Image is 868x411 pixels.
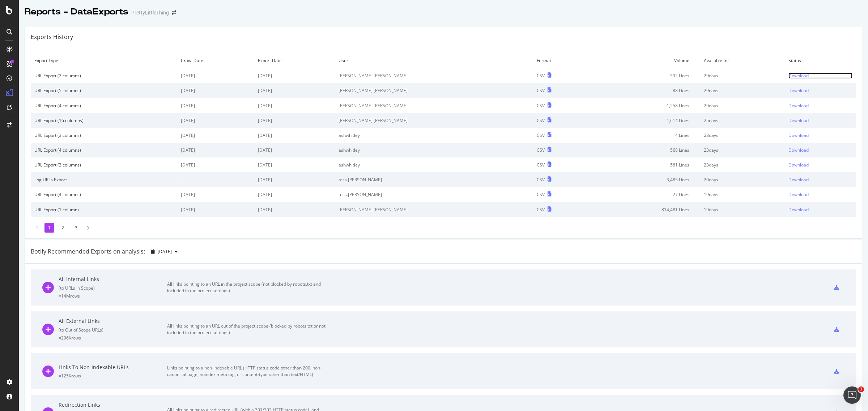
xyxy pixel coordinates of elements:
td: [DATE] [254,143,335,157]
td: [DATE] [254,113,335,128]
div: Log URLs Export [34,177,174,183]
div: All Internal Links [59,276,167,283]
div: CSV [537,117,545,124]
div: All links pointing to an URL in the project scope (not blocked by robots.txt and included in the ... [167,281,330,294]
td: [DATE] [177,83,254,98]
div: Download [788,147,809,153]
div: arrow-right-arrow-left [172,10,176,15]
td: Volume [590,53,700,68]
div: CSV [537,191,545,198]
td: [DATE] [254,157,335,172]
td: 23 days [700,143,785,157]
td: Crawl Date [177,53,254,68]
div: csv-export [834,327,839,332]
div: ( to URLs in Scope ) [59,285,167,291]
a: Download [788,132,852,138]
td: [DATE] [177,113,254,128]
button: [DATE] [148,246,180,258]
div: CSV [537,147,545,153]
div: All External Links [59,317,167,325]
td: [DATE] [254,202,335,217]
td: 592 Lines [590,68,700,83]
div: URL Export (1 column) [34,207,174,213]
td: [DATE] [177,157,254,172]
td: [PERSON_NAME].[PERSON_NAME] [335,68,533,83]
td: [DATE] [177,143,254,157]
td: 23 days [700,157,785,172]
div: CSV [537,177,545,183]
a: Download [788,87,852,94]
div: Download [788,162,809,168]
div: URL Export (3 columns) [34,132,174,138]
td: 4 Lines [590,128,700,143]
a: Download [788,117,852,124]
td: tess.[PERSON_NAME] [335,187,533,202]
td: ashwhitley [335,157,533,172]
td: [DATE] [177,128,254,143]
div: Download [788,132,809,138]
div: = 14M rows [59,293,167,299]
div: CSV [537,132,545,138]
div: URL Export (5 columns) [34,87,174,94]
div: PrettyLittleThing [131,9,169,16]
a: Download [788,177,852,183]
td: [DATE] [177,98,254,113]
td: User [335,53,533,68]
div: Exports History [31,33,73,41]
div: ( to Out of Scope URLs ) [59,327,167,333]
div: = 125K rows [59,373,167,379]
td: [DATE] [254,68,335,83]
td: [PERSON_NAME].[PERSON_NAME] [335,83,533,98]
a: Download [788,103,852,109]
td: - [177,172,254,187]
td: [DATE] [254,98,335,113]
div: = 296K rows [59,335,167,341]
td: 561 Lines [590,157,700,172]
div: CSV [537,73,545,79]
td: 568 Lines [590,143,700,157]
td: 27 Lines [590,187,700,202]
li: 1 [44,223,54,233]
div: Download [788,207,809,213]
td: ashwhitley [335,143,533,157]
td: 29 days [700,68,785,83]
td: 29 days [700,98,785,113]
div: Download [788,191,809,198]
td: 29 days [700,83,785,98]
div: URL Export (4 columns) [34,191,174,198]
td: [DATE] [254,187,335,202]
div: Download [788,177,809,183]
div: Download [788,103,809,109]
div: URL Export (16 columns) [34,117,174,124]
td: 3,483 Lines [590,172,700,187]
td: 814,481 Lines [590,202,700,217]
a: Download [788,207,852,213]
li: 2 [58,223,68,233]
div: CSV [537,103,545,109]
td: tess.[PERSON_NAME] [335,172,533,187]
div: Download [788,87,809,94]
td: [DATE] [177,68,254,83]
div: All links pointing to an URL out of the project scope (blocked by robots.txt or not included in t... [167,323,330,336]
a: Download [788,191,852,198]
td: 1,614 Lines [590,113,700,128]
div: URL Export (2 columns) [34,73,174,79]
td: 25 days [700,113,785,128]
div: CSV [537,207,545,213]
td: Export Date [254,53,335,68]
li: 3 [71,223,81,233]
a: Download [788,73,852,79]
td: Format [533,53,590,68]
div: csv-export [834,369,839,374]
div: csv-export [834,285,839,290]
div: URL Export (4 columns) [34,103,174,109]
td: Export Type [31,53,177,68]
div: Reports - DataExports [25,6,128,18]
div: URL Export (3 columns) [34,162,174,168]
td: Status [785,53,856,68]
div: Redirection Links [59,401,167,408]
div: CSV [537,87,545,94]
td: 88 Lines [590,83,700,98]
td: 19 days [700,187,785,202]
td: [PERSON_NAME].[PERSON_NAME] [335,202,533,217]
